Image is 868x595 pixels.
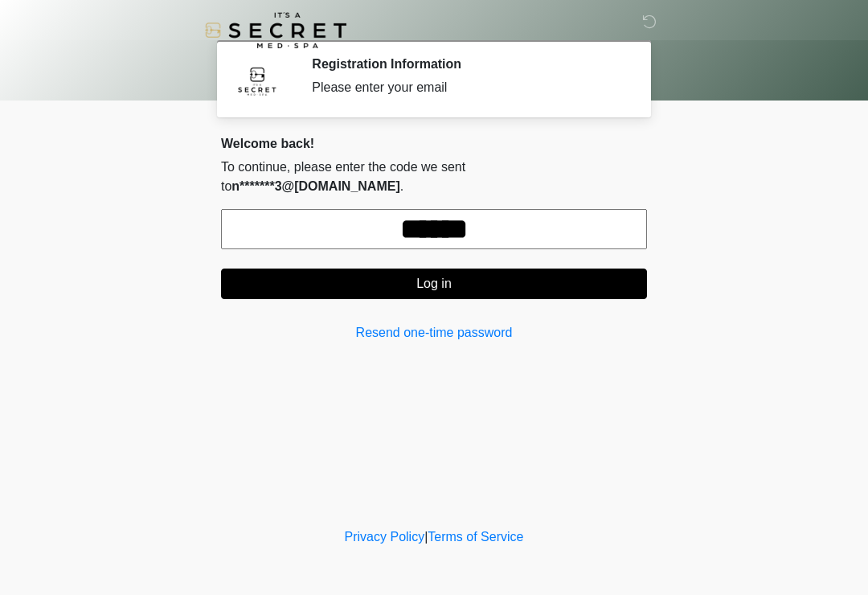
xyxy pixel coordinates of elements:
img: Agent Avatar [233,56,281,105]
p: To continue, please enter the code we sent to . [221,158,647,196]
h2: Welcome back! [221,136,647,151]
a: Privacy Policy [345,530,425,544]
img: It's A Secret Med Spa Logo [205,12,346,48]
h2: Registration Information [312,56,623,72]
div: Please enter your email [312,78,623,97]
button: Log in [221,269,647,299]
a: | [424,530,428,544]
a: Resend one-time password [221,323,647,343]
a: Terms of Service [428,530,523,544]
